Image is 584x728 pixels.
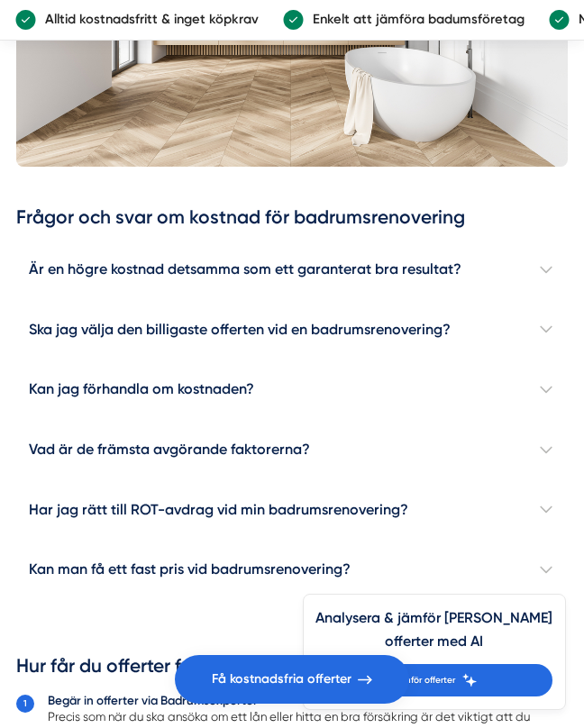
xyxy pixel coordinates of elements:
[36,9,259,30] p: Alltid kostnadsfritt & inget köpkrav
[48,693,258,707] strong: Begär in offerter via Badrumsexperter
[16,204,568,240] h2: Frågor och svar om kostnad för badrumsrenovering
[315,606,552,664] h4: Analysera & jämför [PERSON_NAME] offerter med AI
[16,652,568,688] h2: Hur får du offerter från seriösa badrumsaktörer?
[175,655,409,704] a: Få kostnadsfria offerter
[315,664,552,696] a: Jämför offerter
[304,9,525,30] p: Enkelt att jämföra badumsföretag
[392,673,455,687] span: Jämför offerter
[212,669,351,690] span: Få kostnadsfria offerter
